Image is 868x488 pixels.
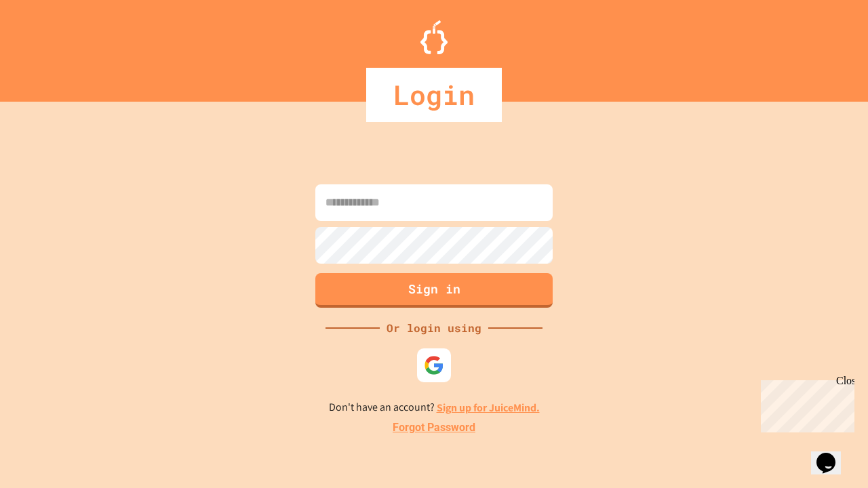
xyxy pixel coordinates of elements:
a: Forgot Password [393,420,475,436]
div: Login [366,68,502,122]
div: Chat with us now!Close [5,5,94,86]
img: google-icon.svg [424,355,444,375]
button: Sign in [315,273,553,308]
iframe: chat widget [755,375,854,432]
iframe: chat widget [811,434,854,474]
a: Sign up for JuiceMind. [437,401,540,415]
div: Or login using [380,320,488,336]
img: Logo.svg [420,20,448,54]
p: Don't have an account? [329,399,540,416]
